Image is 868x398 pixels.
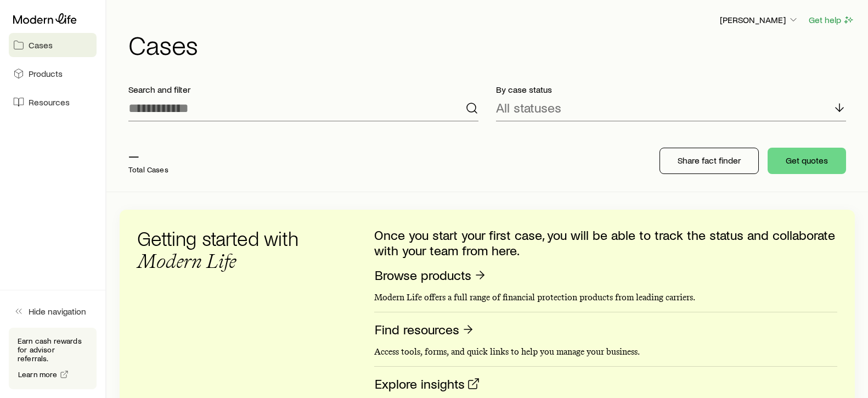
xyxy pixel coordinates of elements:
[374,321,475,338] a: Find resources
[374,227,837,258] p: Once you start your first case, you will be able to track the status and collaborate with your te...
[496,100,561,115] p: All statuses
[29,306,86,317] span: Hide navigation
[137,249,236,273] span: Modern Life
[808,14,855,26] button: Get help
[18,371,58,378] span: Learn more
[9,299,97,323] button: Hide navigation
[374,267,487,284] a: Browse products
[678,155,741,166] p: Share fact finder
[9,61,97,86] a: Products
[128,165,168,174] p: Total Cases
[137,227,313,272] h3: Getting started with
[720,14,799,25] p: [PERSON_NAME]
[374,346,837,357] p: Access tools, forms, and quick links to help you manage your business.
[9,328,97,389] div: Earn cash rewards for advisor referrals.Learn more
[719,14,799,27] button: [PERSON_NAME]
[374,292,837,303] p: Modern Life offers a full range of financial protection products from leading carriers.
[29,40,53,51] span: Cases
[128,148,168,163] p: —
[128,31,855,58] h1: Cases
[768,148,846,174] button: Get quotes
[29,68,63,79] span: Products
[374,375,481,393] a: Explore insights
[9,90,97,114] a: Resources
[9,33,97,57] a: Cases
[29,97,70,108] span: Resources
[128,84,478,95] p: Search and filter
[496,84,846,95] p: By case status
[660,148,759,174] button: Share fact finder
[18,337,88,363] p: Earn cash rewards for advisor referrals.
